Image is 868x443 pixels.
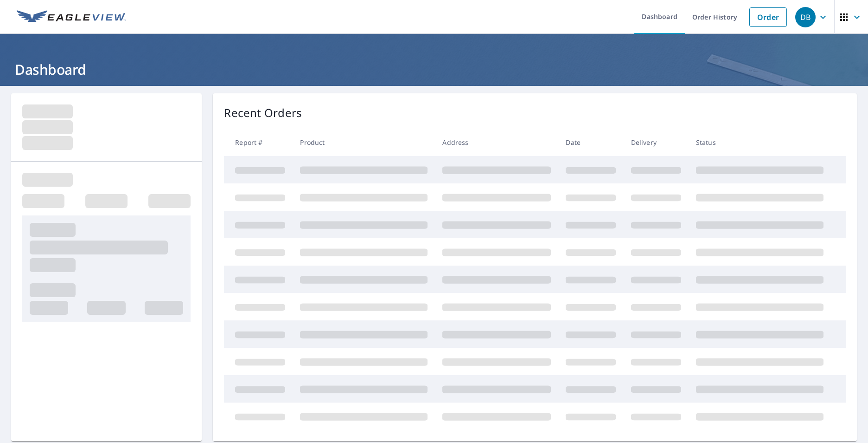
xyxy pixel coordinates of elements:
a: Order [749,7,787,27]
th: Delivery [624,129,689,156]
th: Address [435,129,558,156]
th: Status [689,129,831,156]
th: Product [293,129,435,156]
p: Recent Orders [224,104,302,121]
img: EV Logo [17,10,126,24]
th: Date [558,129,623,156]
th: Report # [224,129,293,156]
div: DB [795,7,816,27]
h1: Dashboard [11,60,857,79]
